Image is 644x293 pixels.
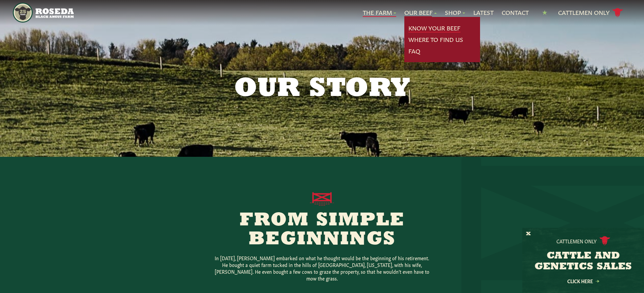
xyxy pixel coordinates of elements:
p: In [DATE], [PERSON_NAME] embarked on what he thought would be the beginning of his retirement. He... [214,254,430,282]
h2: From Simple Beginnings [192,211,452,249]
p: Cattlemen Only [556,238,597,244]
a: Latest [473,8,494,17]
a: Know Your Beef [408,24,460,32]
a: Cattlemen Only [558,7,623,19]
h1: Our Story [149,76,495,103]
button: X [526,230,531,238]
a: The Farm [363,8,396,17]
a: FAQ [408,47,420,55]
a: Where To Find Us [408,35,463,44]
a: Our Beef [404,8,437,17]
img: cattle-icon.svg [599,236,610,245]
h3: CATTLE AND GENETICS SALES [531,251,636,272]
a: Shop [445,8,465,17]
img: https://roseda.com/wp-content/uploads/2021/05/roseda-25-header.png [13,3,73,23]
a: Click Here [553,279,614,283]
a: Contact [502,8,529,17]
